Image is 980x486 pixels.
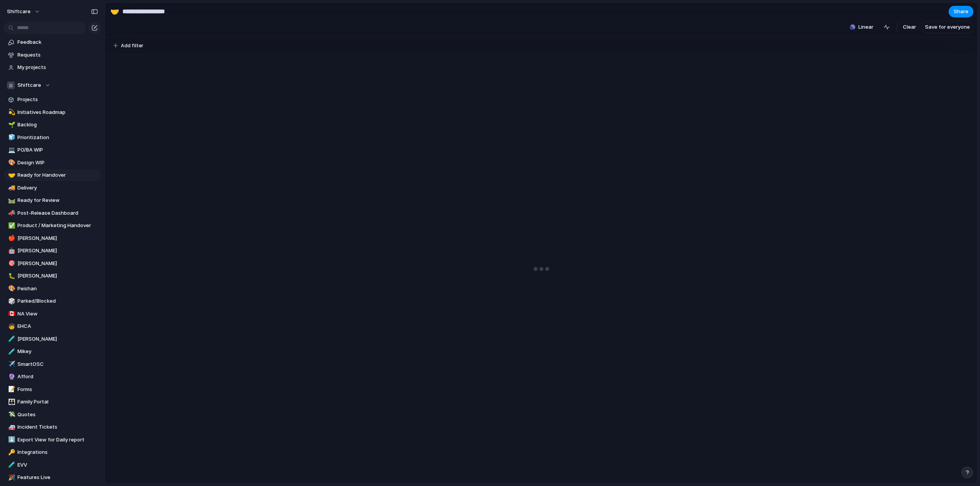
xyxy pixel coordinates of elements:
button: shiftcare [3,5,44,18]
div: 🎲 [8,297,14,306]
a: 🤝Ready for Handover [4,169,101,181]
div: 🧪 [8,334,14,343]
a: 🐛[PERSON_NAME] [4,270,101,282]
div: 🔑 [8,448,14,457]
button: Share [949,6,973,17]
div: ⬇️ [8,435,14,444]
button: 🤝 [109,5,121,18]
button: 📣 [7,209,15,217]
span: Product / Marketing Handover [17,222,98,229]
button: 💻 [7,146,15,154]
a: 🧪EVV [4,459,101,471]
button: 🔑 [7,448,15,456]
span: [PERSON_NAME] [17,234,98,242]
a: My projects [4,62,101,73]
button: Add filter [109,40,148,51]
span: Delivery [17,184,98,192]
a: 🎲Parked/Blocked [4,295,101,307]
span: Mikey [17,348,98,355]
a: ✈️SmartOSC [4,358,101,370]
div: 🤖[PERSON_NAME] [4,245,101,257]
a: 📣Post-Release Dashboard [4,207,101,219]
a: 🇨🇦NA View [4,308,101,320]
span: Afford [17,373,98,381]
div: 🍎 [8,234,14,243]
span: PO/BA WIP [17,146,98,154]
div: 👪 [8,398,14,407]
div: 🤖 [8,246,14,255]
span: Peishan [17,285,98,293]
a: 🚚Delivery [4,182,101,194]
div: 🎨Design WIP [4,157,101,169]
a: 🧊Prioritization [4,132,101,143]
button: 💸 [7,411,15,419]
button: 📝 [7,386,15,393]
a: 🌱Backlog [4,119,101,131]
button: 🛤️ [7,196,15,204]
div: 🚑 [8,423,14,432]
div: 🐛 [8,272,14,281]
span: Parked/Blocked [17,297,98,305]
span: Integrations [17,448,98,456]
span: Feedback [17,38,98,46]
a: ⬇️Export View for Daily report [4,434,101,446]
div: 🧪[PERSON_NAME] [4,333,101,345]
div: 📝Forms [4,384,101,395]
div: 👪Family Portal [4,396,101,408]
div: 🧒 [8,322,14,331]
div: 📝 [8,385,14,394]
a: 💻PO/BA WIP [4,144,101,156]
button: Save for everyone [921,21,973,33]
button: 🧊 [7,134,15,141]
a: 🔑Integrations [4,446,101,458]
div: 🎉 [8,473,14,482]
a: Requests [4,49,101,61]
button: ✈️ [7,360,15,368]
span: Requests [17,51,98,59]
span: Backlog [17,121,98,129]
span: shiftcare [7,8,31,16]
div: 🛤️ [8,196,14,205]
span: Design WIP [17,159,98,167]
button: 🍎 [7,234,15,242]
button: 🤖 [7,247,15,255]
div: 🛤️Ready for Review [4,195,101,206]
button: 🤝 [7,171,15,179]
a: 🎉Features Live [4,472,101,483]
div: 💫 [8,108,14,117]
span: NA View [17,310,98,318]
button: Shiftcare [4,79,101,91]
div: 🚑Incident Tickets [4,421,101,433]
div: 🇨🇦 [8,309,14,318]
span: Add filter [121,42,143,49]
button: 👪 [7,398,15,406]
div: 🔮 [8,372,14,381]
button: 🧪 [7,335,15,343]
a: Projects [4,94,101,105]
a: 🍎[PERSON_NAME] [4,233,101,244]
span: Linear [858,23,873,31]
a: 🧒EHCA [4,321,101,332]
div: 🎨 [8,284,14,293]
span: Incident Tickets [17,423,98,431]
div: 🎯[PERSON_NAME] [4,258,101,269]
button: 🎉 [7,474,15,481]
button: Linear [847,21,877,33]
span: Share [954,8,968,16]
a: 💫Initiatives Roadmap [4,107,101,118]
div: 💸 [8,410,14,419]
button: Clear [900,21,919,33]
button: 🎲 [7,297,15,305]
